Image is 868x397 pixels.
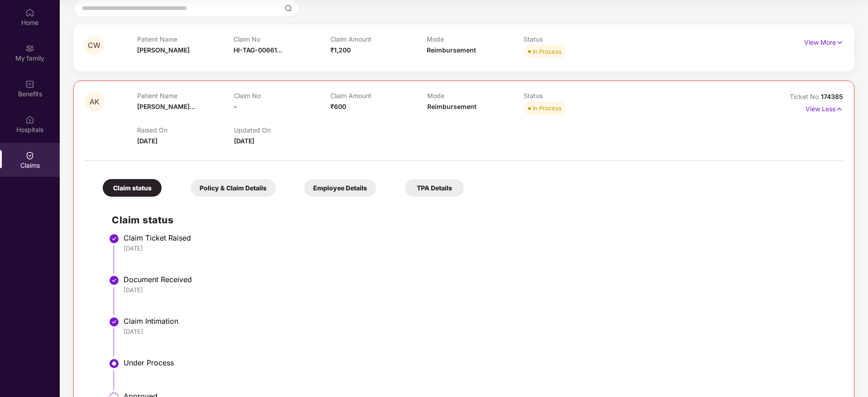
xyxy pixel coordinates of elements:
p: Mode [427,92,524,99]
span: Reimbursement [427,46,476,54]
p: Status [524,92,620,99]
span: AK [90,98,100,106]
div: Claim status [103,179,162,197]
img: svg+xml;base64,PHN2ZyBpZD0iU2VhcmNoLTMyeDMyIiB4bWxucz0iaHR0cDovL3d3dy53My5vcmcvMjAwMC9zdmciIHdpZH... [285,5,292,12]
p: View Less [806,102,843,114]
p: Claim Amount [330,92,427,99]
img: svg+xml;base64,PHN2ZyB4bWxucz0iaHR0cDovL3d3dy53My5vcmcvMjAwMC9zdmciIHdpZHRoPSIxNyIgaGVpZ2h0PSIxNy... [835,104,843,114]
span: Reimbursement [427,103,477,110]
p: Claim No [234,35,330,43]
img: svg+xml;base64,PHN2ZyBpZD0iQ2xhaW0iIHhtbG5zPSJodHRwOi8vd3d3LnczLm9yZy8yMDAwL3N2ZyIgd2lkdGg9IjIwIi... [25,151,34,160]
span: - [234,103,237,110]
img: svg+xml;base64,PHN2ZyB3aWR0aD0iMjAiIGhlaWdodD0iMjAiIHZpZXdCb3g9IjAgMCAyMCAyMCIgZmlsbD0ibm9uZSIgeG... [25,44,34,53]
img: svg+xml;base64,PHN2ZyBpZD0iU3RlcC1Eb25lLTMyeDMyIiB4bWxucz0iaHR0cDovL3d3dy53My5vcmcvMjAwMC9zdmciIH... [109,275,119,286]
img: svg+xml;base64,PHN2ZyBpZD0iSG9zcGl0YWxzIiB4bWxucz0iaHR0cDovL3d3dy53My5vcmcvMjAwMC9zdmciIHdpZHRoPS... [25,115,34,124]
p: Claim No [234,92,330,99]
img: svg+xml;base64,PHN2ZyB4bWxucz0iaHR0cDovL3d3dy53My5vcmcvMjAwMC9zdmciIHdpZHRoPSIxNyIgaGVpZ2h0PSIxNy... [836,38,844,47]
p: Updated On [234,126,330,134]
p: Raised On [137,126,234,134]
span: HI-TAG-00661... [234,46,282,54]
span: CW [88,42,100,49]
span: ₹600 [330,103,346,110]
div: Claim Ticket Raised [124,233,834,242]
img: svg+xml;base64,PHN2ZyBpZD0iQmVuZWZpdHMiIHhtbG5zPSJodHRwOi8vd3d3LnczLm9yZy8yMDAwL3N2ZyIgd2lkdGg9Ij... [25,80,34,89]
div: Under Process [124,358,834,367]
div: In Process [533,104,562,113]
p: Patient Name [137,92,234,99]
p: Patient Name [137,35,234,43]
span: ₹1,200 [330,46,351,54]
div: Policy & Claim Details [191,179,276,197]
p: Mode [427,35,524,43]
img: svg+xml;base64,PHN2ZyBpZD0iSG9tZSIgeG1sbnM9Imh0dHA6Ly93d3cudzMub3JnLzIwMDAvc3ZnIiB3aWR0aD0iMjAiIG... [25,8,34,17]
div: Employee Details [304,179,376,197]
span: 174385 [821,93,843,100]
span: [DATE] [137,137,157,145]
div: [DATE] [124,327,834,336]
span: [PERSON_NAME] [137,46,190,54]
div: Claim Intimation [124,317,834,326]
div: Document Received [124,275,834,284]
div: In Process [533,47,562,56]
div: TPA Details [405,179,464,197]
span: [DATE] [234,137,254,145]
div: [DATE] [124,286,834,294]
img: svg+xml;base64,PHN2ZyBpZD0iU3RlcC1Eb25lLTMyeDMyIiB4bWxucz0iaHR0cDovL3d3dy53My5vcmcvMjAwMC9zdmciIH... [109,317,119,327]
span: [PERSON_NAME]... [137,103,195,110]
img: svg+xml;base64,PHN2ZyBpZD0iU3RlcC1Eb25lLTMyeDMyIiB4bWxucz0iaHR0cDovL3d3dy53My5vcmcvMjAwMC9zdmciIH... [109,233,119,244]
p: View More [804,35,844,47]
div: [DATE] [124,244,834,252]
p: Claim Amount [330,35,427,43]
h2: Claim status [112,213,834,227]
img: svg+xml;base64,PHN2ZyBpZD0iU3RlcC1BY3RpdmUtMzJ4MzIiIHhtbG5zPSJodHRwOi8vd3d3LnczLm9yZy8yMDAwL3N2Zy... [109,358,119,369]
p: Status [524,35,620,43]
span: Ticket No [790,93,821,100]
